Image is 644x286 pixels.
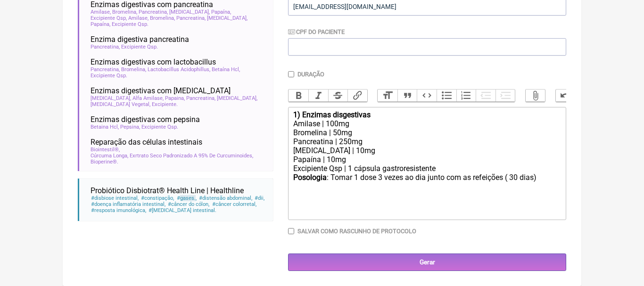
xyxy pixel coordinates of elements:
[91,195,139,201] span: disbiose intestinal
[288,28,345,35] label: CPF do Paciente
[112,21,149,27] span: Excipiente Qsp
[91,9,111,15] span: Amilase
[91,153,253,159] span: Cúrcuma Longa, Exrtrato Seco Padronizado A 95% De Curcuminoides
[293,164,561,173] div: Excipiente Qsp | 1 cápsula gastroresistente
[91,147,120,153] span: Biointestil®
[91,44,120,50] span: Pancreatina
[91,57,216,66] span: Enzimas digestivas com lactobacillus
[217,95,257,101] span: [MEDICAL_DATA]
[186,95,215,101] span: Pancreatina
[91,95,131,101] span: [MEDICAL_DATA]
[128,15,149,21] span: Amilase
[526,90,545,102] button: Attach Files
[297,228,416,235] label: Salvar como rascunho de Protocolo
[293,146,561,155] div: [MEDICAL_DATA] | 10mg
[211,9,231,15] span: Papaína
[476,90,495,102] button: Decrease Level
[165,95,185,101] span: Papaina
[293,110,371,119] strong: 1) Enzimas disgestivas
[150,15,175,21] span: Bromelina
[91,35,189,44] span: Enzima digestiva pancreatina
[211,201,256,207] span: câncer colorretal
[91,115,200,124] span: Enzimas digestivas com pepsina
[293,128,561,137] div: Bromelina | 50mg
[288,253,566,271] input: Gerar
[289,90,308,102] button: Bold
[148,66,210,73] span: Lactobacillus Acidophillus
[198,195,253,201] span: distensão abdominal
[456,90,476,102] button: Numbers
[207,15,248,21] span: [MEDICAL_DATA]
[139,9,168,15] span: Pancreatina
[91,124,119,130] span: Betaina Hcl
[167,201,210,207] span: câncer do cólon
[495,90,515,102] button: Increase Level
[328,90,348,102] button: Strikethrough
[397,90,417,102] button: Quote
[293,119,561,128] div: Amilase | 100mg
[91,101,150,107] span: [MEDICAL_DATA] Vegetal
[91,201,166,207] span: doença inflamatória intestinal
[91,66,120,73] span: Pancreatina
[176,15,206,21] span: Pancreatina
[152,101,178,107] span: Excipiente
[121,44,158,50] span: Excipiente Qsp
[91,159,118,165] span: Bioperine®
[556,90,576,102] button: Undo
[293,173,561,192] div: : Tomar 1 dose 3 vezes ao dia junto com as refeições ㅤ( 30 dias)
[169,9,210,15] span: [MEDICAL_DATA]
[148,207,217,213] span: [MEDICAL_DATA] intestinal
[120,124,140,130] span: Pepsina
[212,66,240,73] span: Betaína Hcl
[180,195,196,201] span: gases
[121,66,146,73] span: Bromelina
[293,137,561,146] div: Pancreatina | 250mg
[91,21,110,27] span: Papaína
[347,90,367,102] button: Link
[140,195,174,201] span: constipação
[378,90,397,102] button: Heading
[91,73,127,79] span: Excipiente Qsp
[91,207,147,213] span: resposta imunológica
[254,195,265,201] span: dii
[437,90,456,102] button: Bullets
[91,86,231,95] span: Enzimas digestivas com [MEDICAL_DATA]
[297,71,324,78] label: Duração
[141,124,178,130] span: Excipiente Qsp
[112,9,137,15] span: Bromelina
[308,90,328,102] button: Italic
[293,173,327,182] strong: Posologia
[293,155,561,164] div: Papaína | 10mg
[132,95,164,101] span: Alfa Amilase
[91,138,202,147] span: Reparação das células intestinais
[417,90,437,102] button: Code
[91,186,244,195] span: Probiótico Disbiotrat® Health Line | Healthline
[91,15,127,21] span: Excipiente Qsp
